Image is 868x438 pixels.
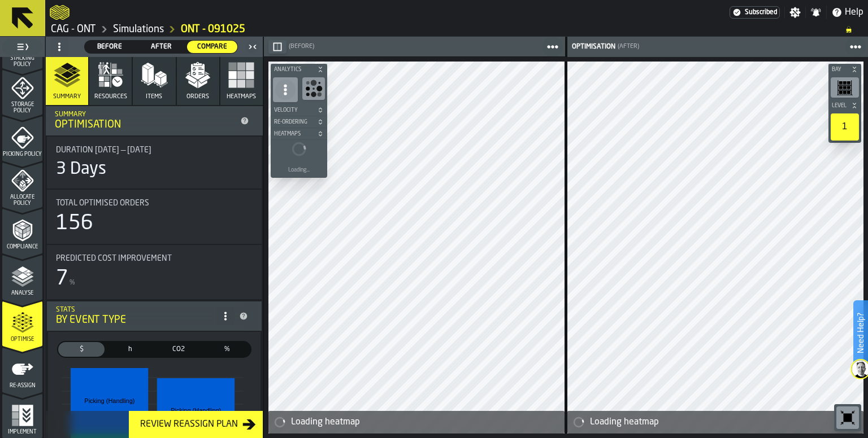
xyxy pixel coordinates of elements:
[47,137,262,189] div: stat-Duration 8/11/2025 — 8/13/2025
[47,245,262,299] div: stat-Predicted Cost Improvement
[107,342,153,357] div: thumb
[2,55,42,68] span: Stacking Policy
[53,93,81,100] span: Summary
[2,151,42,157] span: Picking Policy
[839,409,857,427] svg: Reset zoom and position
[828,64,861,75] button: button-
[204,342,250,357] div: thumb
[2,244,42,250] span: Compliance
[272,131,315,137] span: Heatmaps
[2,162,42,207] li: menu Allocate Policy
[56,212,93,235] div: 156
[113,23,164,36] a: link-to-/wh/i/81126f66-c9dd-4fd0-bd4b-ffd618919ba4
[56,199,253,208] div: Title
[181,23,245,36] a: link-to-/wh/i/81126f66-c9dd-4fd0-bd4b-ffd618919ba4/simulations/f58724e7-7139-4850-95db-8ce06d07b868
[56,268,68,290] div: 7
[2,39,42,55] label: button-toggle-Toggle Full Menu
[55,111,236,119] div: Summary
[245,40,261,54] label: button-toggle-Close me
[834,404,861,431] div: button-toolbar-undefined
[272,119,315,125] span: Re-Ordering
[271,104,327,116] button: button-
[56,254,253,263] div: Title
[618,43,639,50] span: (After)
[56,146,151,155] span: Duration [DATE] — [DATE]
[56,146,253,155] div: Title
[94,93,127,100] span: Resources
[136,40,187,54] label: button-switch-multi-After
[2,429,42,435] span: Implement
[203,341,251,358] label: button-switch-multi-Share
[291,415,560,429] div: Loading heatmap
[56,159,106,179] div: 3 Days
[271,409,335,431] a: logo-header
[129,411,263,438] button: button-Review Reassign Plan
[56,254,172,263] span: Predicted Cost Improvement
[2,116,42,161] li: menu Picking Policy
[57,341,106,358] label: button-switch-multi-Cost
[56,199,149,208] span: Total Optimised Orders
[146,93,162,100] span: Items
[828,111,861,143] div: button-toolbar-undefined
[186,40,238,54] label: button-switch-multi-Compare
[271,128,327,139] button: button-
[830,103,849,109] span: Level
[89,42,131,52] span: Before
[136,41,186,53] div: thumb
[2,336,42,343] span: Optimise
[2,69,42,115] li: menu Storage Policy
[70,279,75,287] span: %
[154,341,203,358] label: button-switch-multi-CO2
[192,42,233,52] span: Compare
[50,23,863,36] nav: Breadcrumb
[854,301,867,365] label: Need Help?
[268,40,287,54] button: button-
[109,344,151,354] span: h
[56,314,216,326] div: By event type
[2,301,42,346] li: menu Optimise
[268,411,565,433] div: alert-Loading heatmap
[570,43,615,51] div: Optimisation
[2,383,42,389] span: Re-assign
[50,2,70,23] a: logo-header
[272,107,315,113] span: Velocity
[58,342,105,357] div: thumb
[730,6,780,19] div: Menu Subscription
[827,6,868,19] label: button-toggle-Help
[85,41,135,53] div: thumb
[186,93,209,100] span: Orders
[206,344,248,354] span: %
[730,6,780,19] a: link-to-/wh/i/81126f66-c9dd-4fd0-bd4b-ffd618919ba4/settings/billing
[828,75,861,100] div: button-toolbar-undefined
[745,8,777,16] span: Subscribed
[84,40,136,54] label: button-switch-multi-Before
[2,208,42,253] li: menu Compliance
[271,64,327,75] button: button-
[831,113,859,141] div: 1
[141,42,182,52] span: After
[785,7,805,18] label: button-toggle-Settings
[845,6,863,19] span: Help
[60,344,102,354] span: $
[47,190,262,244] div: stat-Total Optimised Orders
[305,80,323,98] svg: Show Congestion
[271,116,327,128] button: button-
[830,67,849,73] span: Bay
[155,342,202,357] div: thumb
[2,255,42,300] li: menu Analyse
[106,341,154,358] label: button-switch-multi-Time
[2,290,42,296] span: Analyse
[51,23,96,36] a: link-to-/wh/i/81126f66-c9dd-4fd0-bd4b-ffd618919ba4
[2,23,42,68] li: menu Stacking Policy
[288,167,310,173] div: Loading...
[289,43,314,50] span: (Before)
[56,306,216,314] div: Stats
[136,418,242,431] div: Review Reassign Plan
[187,41,237,53] div: thumb
[272,67,315,73] span: Analytics
[55,119,236,131] div: Optimisation
[567,411,863,433] div: alert-Loading heatmap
